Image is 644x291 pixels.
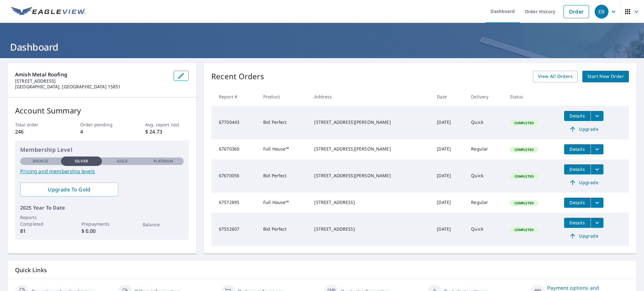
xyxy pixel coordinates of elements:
span: Details [568,113,587,119]
p: Amish Metal Roofing [15,71,169,78]
button: filesDropdownBtn-67552607 [591,218,603,228]
p: $ 0.00 [81,227,122,235]
button: detailsBtn-67572895 [564,198,591,208]
th: Report # [211,87,258,106]
p: Gold [117,158,128,164]
span: Details [568,166,587,172]
th: Product [258,87,309,106]
button: detailsBtn-67700443 [564,111,591,121]
span: Start New Order [587,73,624,80]
td: [DATE] [432,106,466,139]
a: Order [563,5,589,18]
td: 67670360 [211,139,258,159]
p: 4 [80,128,124,135]
td: [DATE] [432,193,466,213]
span: Upgrade [568,179,600,186]
td: [DATE] [432,213,466,246]
p: [GEOGRAPHIC_DATA], [GEOGRAPHIC_DATA] 15851 [15,84,169,90]
td: Full House™ [258,139,309,159]
th: Delivery [466,87,505,106]
button: filesDropdownBtn-67670360 [591,144,603,154]
p: 2025 Year To Date [20,204,184,211]
button: detailsBtn-67670360 [564,144,591,154]
span: Completed [511,201,537,205]
td: Full House™ [258,193,309,213]
a: Upgrade To Gold [20,183,118,196]
button: detailsBtn-67670056 [564,164,591,174]
p: Silver [75,158,88,164]
p: $ 24.73 [145,128,189,135]
p: Membership Level [20,145,184,154]
span: View All Orders [538,73,573,80]
p: 246 [15,128,58,135]
td: 67670056 [211,159,258,193]
span: Upgrade [568,125,600,133]
span: Details [568,146,587,152]
th: Status [505,87,559,106]
button: filesDropdownBtn-67670056 [591,164,603,174]
p: Account Summary [15,105,189,116]
span: Details [568,200,587,206]
p: Balance [143,221,184,228]
div: [STREET_ADDRESS] [314,226,427,232]
span: Completed [511,147,537,152]
p: [STREET_ADDRESS] [15,78,169,84]
p: Total order [15,121,58,128]
p: 81 [20,227,61,235]
td: Quick [466,159,505,193]
div: [STREET_ADDRESS][PERSON_NAME] [314,173,427,179]
p: Order pending [80,121,124,128]
td: [DATE] [432,139,466,159]
p: Quick Links [15,266,629,274]
a: View All Orders [533,71,578,82]
td: 67700443 [211,106,258,139]
a: Start New Order [582,71,629,82]
td: Quick [466,106,505,139]
div: [STREET_ADDRESS][PERSON_NAME] [314,119,427,125]
td: Bid Perfect [258,106,309,139]
button: detailsBtn-67552607 [564,218,591,228]
td: 67572895 [211,193,258,213]
span: Upgrade To Gold [25,186,113,193]
td: Regular [466,193,505,213]
th: Date [432,87,466,106]
a: Upgrade [564,178,603,188]
button: filesDropdownBtn-67572895 [591,198,603,208]
a: Upgrade [564,124,603,134]
p: Platinum [153,158,173,164]
a: Pricing and membership levels [20,167,184,175]
p: Recent Orders [211,71,264,82]
span: Completed [511,174,537,178]
span: Completed [511,121,537,125]
h1: Dashboard [8,41,636,53]
td: Regular [466,139,505,159]
div: EB [595,5,608,19]
td: Quick [466,213,505,246]
a: Upgrade [564,231,603,241]
td: Bid Perfect [258,159,309,193]
p: Bronze [33,158,48,164]
div: [STREET_ADDRESS] [314,199,427,206]
td: Bid Perfect [258,213,309,246]
p: Prepayments [81,221,122,227]
button: filesDropdownBtn-67700443 [591,111,603,121]
span: Upgrade [568,232,600,240]
td: 67552607 [211,213,258,246]
img: EV Logo [11,7,86,16]
p: Reports Completed [20,214,61,227]
span: Details [568,220,587,226]
th: Address [309,87,432,106]
span: Completed [511,228,537,232]
td: [DATE] [432,159,466,193]
p: Avg. report cost [145,121,189,128]
div: [STREET_ADDRESS][PERSON_NAME] [314,146,427,152]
